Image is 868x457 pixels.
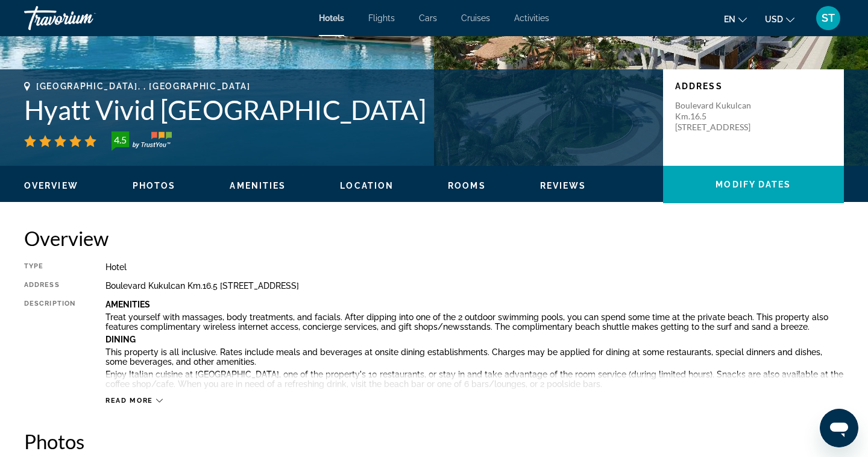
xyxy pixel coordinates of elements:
[133,181,176,191] span: Photos
[448,180,486,191] button: Rooms
[765,10,794,28] button: Change currency
[112,131,172,151] img: TrustYou guest rating badge
[105,335,136,344] b: Dining
[230,180,286,191] button: Amenities
[24,281,75,291] div: Address
[105,281,844,291] div: Boulevard Kukulcan Km.16.5 [STREET_ADDRESS]
[540,180,587,191] button: Reviews
[540,181,587,191] span: Reviews
[24,180,78,191] button: Overview
[340,181,394,191] span: Location
[419,13,437,23] a: Cars
[105,397,153,405] span: Read more
[765,14,783,24] span: USD
[105,262,844,272] div: Hotel
[715,180,791,189] span: Modify Dates
[724,14,735,24] span: en
[514,13,549,23] a: Activities
[105,396,163,405] button: Read more
[461,13,490,23] a: Cruises
[368,13,395,23] a: Flights
[108,133,132,147] div: 4.5
[105,300,150,309] b: Amenities
[24,181,78,191] span: Overview
[822,12,835,24] span: ST
[24,2,145,34] a: Travorium
[36,81,251,91] span: [GEOGRAPHIC_DATA], , [GEOGRAPHIC_DATA]
[820,409,858,447] iframe: Button to launch messaging window
[24,429,844,453] h2: Photos
[105,312,844,332] p: Treat yourself with massages, body treatments, and facials. After dipping into one of the 2 outdo...
[448,181,486,191] span: Rooms
[813,5,844,31] button: User Menu
[675,81,832,91] p: Address
[663,166,844,203] button: Modify Dates
[724,10,747,28] button: Change language
[24,226,844,250] h2: Overview
[24,94,651,125] h1: Hyatt Vivid [GEOGRAPHIC_DATA]
[105,370,844,389] p: Enjoy Italian cuisine at [GEOGRAPHIC_DATA], one of the property's 10 restaurants, or stay in and ...
[675,100,772,133] p: Boulevard Kukulcan Km.16.5 [STREET_ADDRESS]
[340,180,394,191] button: Location
[24,262,75,272] div: Type
[24,300,75,390] div: Description
[133,180,176,191] button: Photos
[230,181,286,191] span: Amenities
[319,13,344,23] a: Hotels
[105,347,844,367] p: This property is all inclusive. Rates include meals and beverages at onsite dining establishments...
